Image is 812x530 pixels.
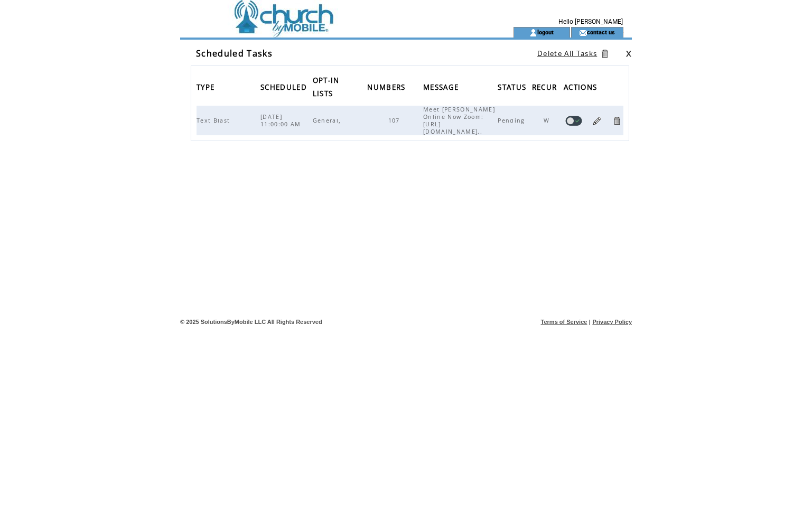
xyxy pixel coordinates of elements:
a: Privacy Policy [592,319,632,325]
a: Delete All Tasks [537,49,597,58]
a: SCHEDULED [260,83,310,90]
span: ACTIONS [564,80,600,97]
span: MESSAGE [423,80,461,97]
a: Terms of Service [541,319,587,325]
span: Text Blast [197,117,232,124]
a: Edit Task [592,116,602,126]
img: account_icon.gif [529,29,537,37]
span: [DATE] 11:00:00 AM [260,113,304,128]
span: Scheduled Tasks [196,48,273,59]
span: TYPE [197,80,217,97]
a: MESSAGE [423,83,461,90]
a: RECUR [532,83,560,90]
a: Disable task [565,116,582,126]
span: STATUS [498,80,529,97]
span: Meet [PERSON_NAME] Online Now Zoom: [URL][DOMAIN_NAME].. [423,106,495,135]
a: NUMBERS [367,83,408,90]
span: © 2025 SolutionsByMobile LLC All Rights Reserved [180,319,322,325]
a: OPT-IN LISTS [313,77,340,96]
span: Pending [498,117,527,124]
a: STATUS [498,83,529,90]
span: General, [313,117,344,124]
span: W [544,117,552,124]
span: NUMBERS [367,80,408,97]
span: OPT-IN LISTS [313,73,340,104]
span: Hello [PERSON_NAME] [558,18,623,25]
a: Delete Task [612,116,622,126]
span: RECUR [532,80,560,97]
span: 107 [388,117,403,124]
span: | [589,319,591,325]
img: contact_us_icon.gif [579,29,587,37]
a: logout [537,29,554,35]
span: SCHEDULED [260,80,310,97]
a: TYPE [197,83,217,90]
a: contact us [587,29,615,35]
